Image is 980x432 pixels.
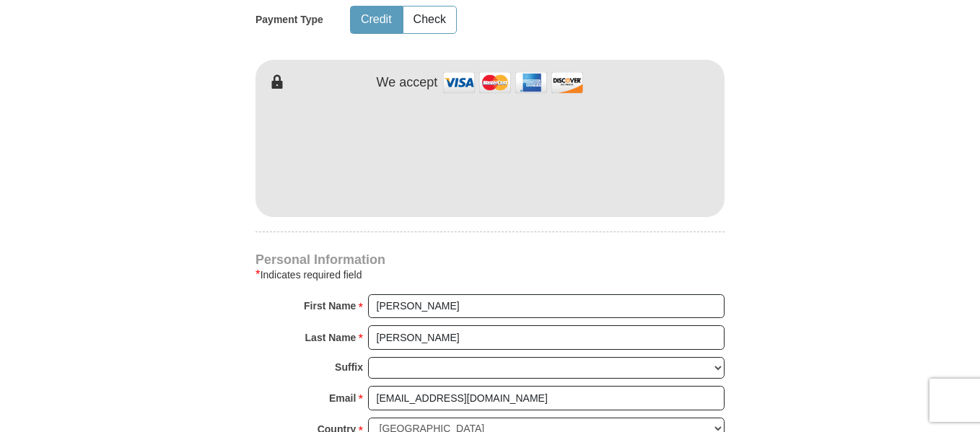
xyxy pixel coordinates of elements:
strong: Suffix [335,357,363,377]
strong: Last Name [305,327,356,348]
strong: Email [329,388,356,408]
button: Credit [351,6,402,33]
h5: Payment Type [255,14,323,26]
strong: First Name [304,296,356,316]
h4: Personal Information [255,254,725,265]
h4: We accept [377,75,438,91]
img: credit cards accepted [441,67,585,98]
div: Indicates required field [255,266,725,283]
button: Check [403,6,456,33]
